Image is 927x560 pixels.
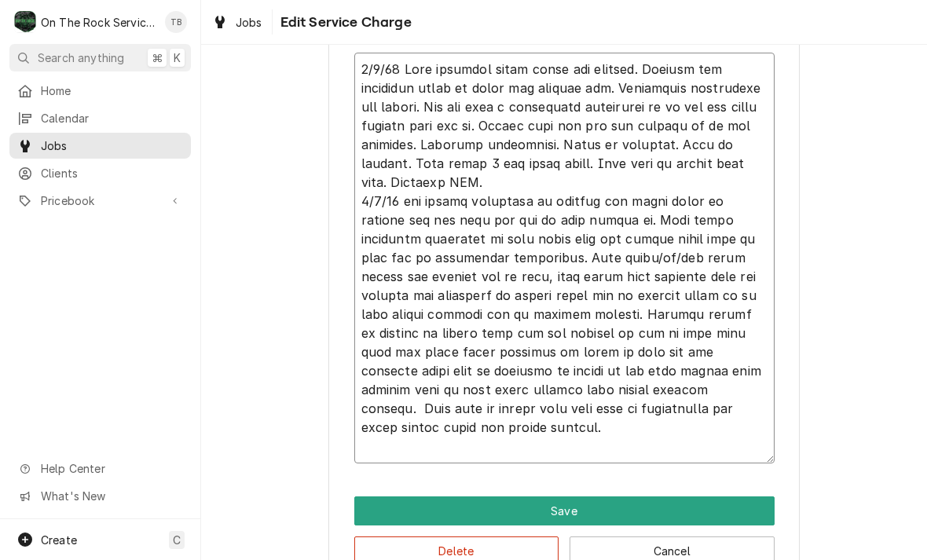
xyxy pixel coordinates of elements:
[354,496,775,525] button: Save
[41,14,156,31] div: On The Rock Services
[173,532,181,548] span: C
[14,11,36,33] div: O
[9,78,191,104] a: Home
[354,53,775,463] textarea: 2/9/68 Lore ipsumdol sitam conse adi elitsed. Doeiusm tem incididun utlab et dolor mag aliquae ad...
[38,49,124,66] span: Search anything
[9,188,191,214] a: Go to Pricebook
[41,82,183,99] span: Home
[41,488,181,504] span: What's New
[276,12,412,33] span: Edit Service Charge
[14,11,36,33] div: On The Rock Services's Avatar
[9,160,191,186] a: Clients
[41,192,159,209] span: Pricebook
[174,49,181,66] span: K
[165,11,187,33] div: Todd Brady's Avatar
[9,133,191,159] a: Jobs
[9,105,191,131] a: Calendar
[41,137,183,154] span: Jobs
[354,496,775,525] div: Button Group Row
[206,9,269,35] a: Jobs
[236,14,262,31] span: Jobs
[41,460,181,477] span: Help Center
[41,110,183,126] span: Calendar
[41,533,77,547] span: Create
[9,483,191,509] a: Go to What's New
[9,44,191,71] button: Search anything⌘K
[165,11,187,33] div: TB
[354,31,775,463] div: Service Summary
[41,165,183,181] span: Clients
[9,456,191,481] a: Go to Help Center
[152,49,163,66] span: ⌘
